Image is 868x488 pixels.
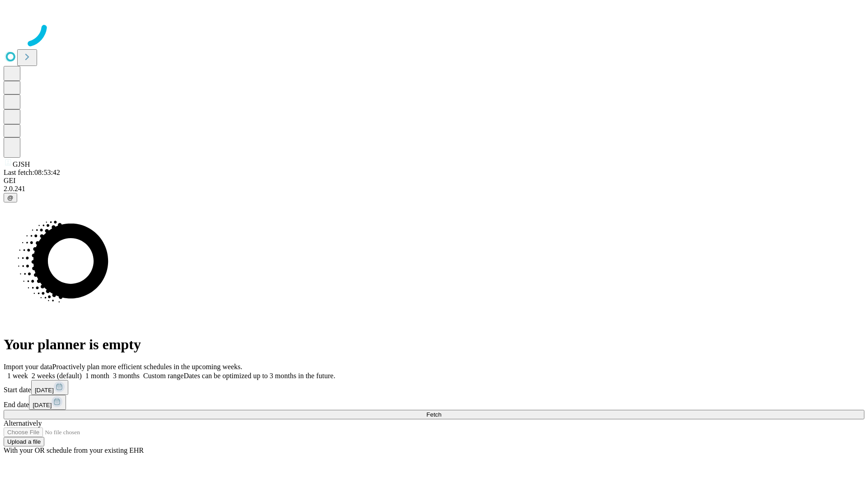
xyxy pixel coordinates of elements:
[184,372,335,380] span: Dates can be optimized up to 3 months in the future.
[32,372,82,380] span: 2 weeks (default)
[4,177,864,185] div: GEI
[85,372,109,380] span: 1 month
[13,160,30,168] span: GJSH
[4,336,864,353] h1: Your planner is empty
[4,380,864,395] div: Start date
[4,446,144,454] span: With your OR schedule from your existing EHR
[4,437,44,446] button: Upload a file
[4,419,42,427] span: Alternatively
[52,363,242,371] span: Proactively plan more efficient schedules in the upcoming weeks.
[35,387,54,394] span: [DATE]
[33,402,52,408] span: [DATE]
[31,380,68,395] button: [DATE]
[143,372,184,380] span: Custom range
[426,411,441,418] span: Fetch
[29,395,66,410] button: [DATE]
[4,193,17,202] button: @
[4,363,52,371] span: Import your data
[4,410,864,419] button: Fetch
[4,395,864,410] div: End date
[4,169,60,176] span: Last fetch: 08:53:42
[4,185,864,193] div: 2.0.241
[7,194,14,201] span: @
[7,372,28,380] span: 1 week
[113,372,140,380] span: 3 months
